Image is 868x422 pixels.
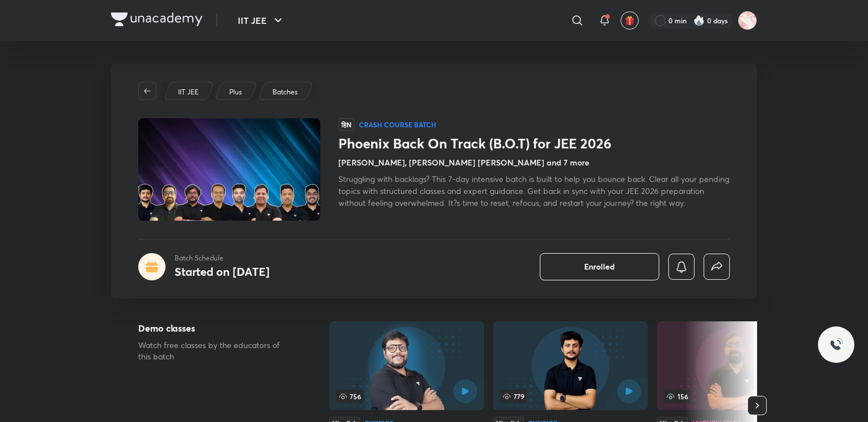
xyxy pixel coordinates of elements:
[111,13,202,29] a: Company Logo
[664,390,691,403] span: 156
[111,13,202,26] img: Company Logo
[175,264,270,279] h4: Started on [DATE]
[621,11,639,30] button: avatar
[338,173,729,208] span: Struggling with backlogs? This 7-day intensive batch is built to help you bounce back. Clear all ...
[229,87,242,97] p: Plus
[338,135,730,152] h1: Phoenix Back On Track (B.O.T) for JEE 2026
[137,117,322,222] img: Thumbnail
[500,390,527,403] span: 779
[338,156,589,168] h4: [PERSON_NAME], [PERSON_NAME] [PERSON_NAME] and 7 more
[584,261,615,272] span: Enrolled
[540,253,659,280] button: Enrolled
[228,87,244,97] a: Plus
[272,87,297,97] p: Batches
[271,87,300,97] a: Batches
[338,118,354,131] span: हिN
[336,390,363,403] span: 756
[625,15,635,26] img: avatar
[693,15,705,26] img: streak
[359,120,436,129] p: Crash course Batch
[178,87,199,97] p: IIT JEE
[138,321,293,335] h5: Demo classes
[138,340,293,362] p: Watch free classes by the educators of this batch
[738,11,757,30] img: Kritika Singh
[829,338,843,351] img: ttu
[175,253,270,263] p: Batch Schedule
[231,9,292,32] button: IIT JEE
[176,87,201,97] a: IIT JEE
